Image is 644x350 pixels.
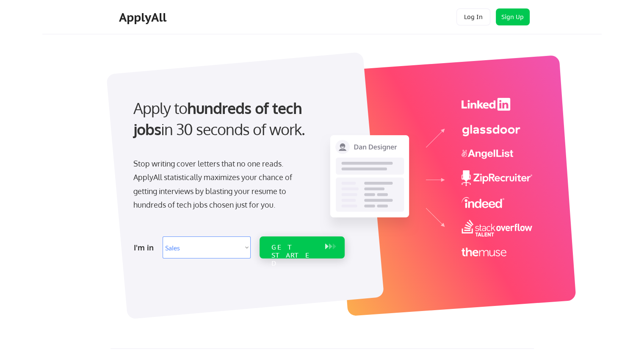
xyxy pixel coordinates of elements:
div: ApplyAll [119,10,169,25]
button: Log In [456,8,490,25]
div: Apply to in 30 seconds of work. [133,97,341,140]
strong: hundreds of tech jobs [133,98,306,139]
div: Stop writing cover letters that no one reads. ApplyAll statistically maximizes your chance of get... [133,157,307,212]
div: GET STARTED [271,243,317,268]
div: I'm in [134,241,158,254]
button: Sign Up [496,8,530,25]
